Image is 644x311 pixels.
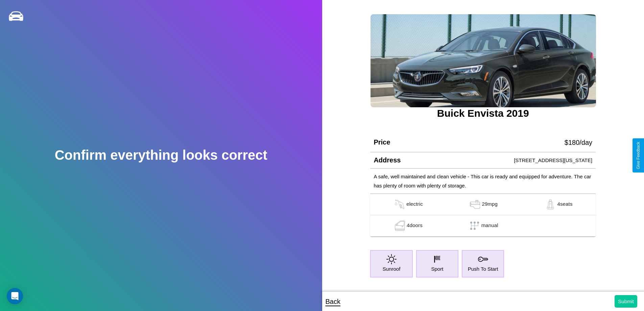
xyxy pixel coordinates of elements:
[370,194,596,237] table: simple table
[482,199,498,209] p: 29 mpg
[374,138,390,146] h4: Price
[370,108,596,119] h3: Buick Envista 2019
[383,264,401,273] p: Sunroof
[393,221,407,231] img: gas
[481,221,498,231] p: manual
[55,148,267,163] h2: Confirm everything looks correct
[565,136,592,149] p: $ 180 /day
[374,156,401,164] h4: Address
[557,199,572,209] p: 4 seats
[326,295,340,308] p: Back
[407,221,423,231] p: 4 doors
[374,172,592,190] p: A safe, well maintained and clean vehicle - This car is ready and equipped for adventure. The car...
[406,199,423,209] p: electric
[468,264,498,273] p: Push To Start
[514,156,592,165] p: [STREET_ADDRESS][US_STATE]
[431,264,443,273] p: Sport
[393,199,406,209] img: gas
[544,199,557,209] img: gas
[615,295,637,308] button: Submit
[7,288,23,304] div: Open Intercom Messenger
[636,142,641,169] div: Give Feedback
[468,199,482,209] img: gas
